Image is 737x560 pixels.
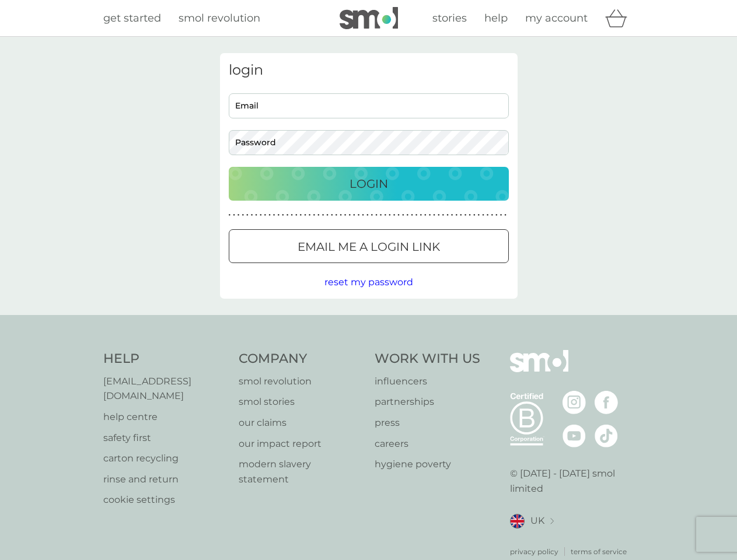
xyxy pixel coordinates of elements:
[103,350,228,368] h4: Help
[375,212,378,218] p: ●
[550,518,554,524] img: select a new location
[482,212,484,218] p: ●
[371,212,373,218] p: ●
[353,212,355,218] p: ●
[380,212,382,218] p: ●
[291,212,293,218] p: ●
[340,7,398,29] img: smol
[424,212,427,218] p: ●
[103,10,161,27] a: get started
[484,10,508,27] a: help
[242,212,244,218] p: ●
[304,212,306,218] p: ●
[525,12,588,24] span: my account
[103,492,228,508] p: cookie settings
[239,436,363,452] p: our impact report
[469,212,471,218] p: ●
[495,212,498,218] p: ●
[233,212,235,218] p: ●
[563,391,586,414] img: visit the smol Instagram page
[251,212,253,218] p: ●
[179,10,260,27] a: smol revolution
[432,10,467,27] a: stories
[239,415,363,430] a: our claims
[260,212,262,218] p: ●
[103,374,228,404] a: [EMAIL_ADDRESS][DOMAIN_NAME]
[525,10,588,27] a: my account
[229,62,509,79] h3: login
[433,212,435,218] p: ●
[491,212,493,218] p: ●
[375,374,480,389] a: influencers
[375,394,480,409] a: partnerships
[324,275,413,290] button: reset my password
[460,212,462,218] p: ●
[237,212,240,218] p: ●
[446,212,449,218] p: ●
[510,546,558,557] a: privacy policy
[309,212,311,218] p: ●
[268,212,271,218] p: ●
[103,12,161,24] span: get started
[103,430,228,446] a: safety first
[103,409,228,425] p: help centre
[451,212,453,218] p: ●
[530,513,544,528] span: UK
[287,212,289,218] p: ●
[336,212,338,218] p: ●
[239,350,363,368] h4: Company
[298,237,440,256] p: Email me a login link
[397,212,400,218] p: ●
[358,212,360,218] p: ●
[375,436,480,452] a: careers
[239,457,363,487] a: modern slavery statement
[407,212,409,218] p: ●
[571,546,627,557] p: terms of service
[464,212,467,218] p: ●
[595,424,618,447] img: visit the smol Tiktok page
[402,212,404,218] p: ●
[326,212,329,218] p: ●
[340,212,342,218] p: ●
[282,212,284,218] p: ●
[384,212,386,218] p: ●
[239,394,363,409] a: smol stories
[246,212,249,218] p: ●
[375,415,480,430] a: press
[313,212,315,218] p: ●
[255,212,257,218] p: ●
[438,212,440,218] p: ●
[487,212,489,218] p: ●
[510,466,634,496] p: © [DATE] - [DATE] smol limited
[389,212,391,218] p: ●
[595,391,618,414] img: visit the smol Facebook page
[484,12,508,24] span: help
[375,350,480,368] h4: Work With Us
[331,212,333,218] p: ●
[322,212,324,218] p: ●
[344,212,347,218] p: ●
[229,229,509,263] button: Email me a login link
[411,212,413,218] p: ●
[478,212,480,218] p: ●
[362,212,364,218] p: ●
[179,12,260,24] span: smol revolution
[239,374,363,389] a: smol revolution
[563,424,586,447] img: visit the smol Youtube page
[348,212,351,218] p: ●
[350,174,388,193] p: Login
[366,212,369,218] p: ●
[317,212,320,218] p: ●
[103,472,228,487] a: rinse and return
[103,451,228,466] a: carton recycling
[295,212,298,218] p: ●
